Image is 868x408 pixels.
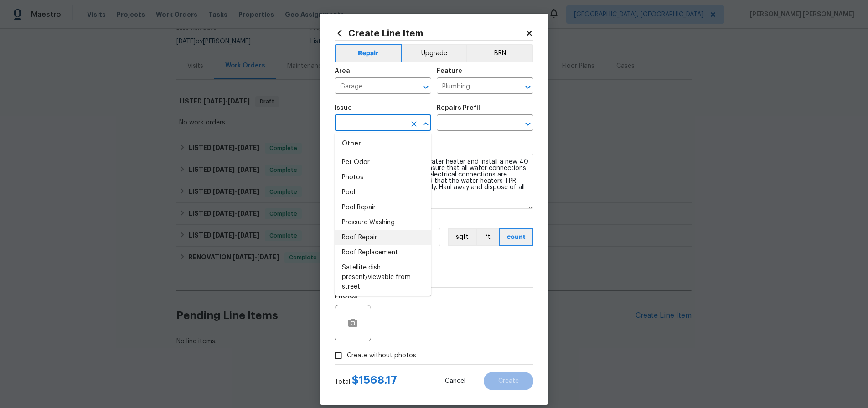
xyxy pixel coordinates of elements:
[437,105,482,111] h5: Repairs Prefill
[347,351,416,361] span: Create without photos
[466,44,533,62] button: BRN
[335,170,431,185] li: Photos
[476,228,499,246] button: ft
[335,260,431,294] li: Satellite dish present/viewable from street
[445,378,465,385] span: Cancel
[430,372,480,390] button: Cancel
[352,375,397,386] span: $ 1568.17
[335,200,431,215] li: Pool Repair
[437,68,462,74] h5: Feature
[335,230,431,245] li: Roof Repair
[335,215,431,230] li: Pressure Washing
[419,118,432,130] button: Close
[499,228,533,246] button: count
[484,372,533,390] button: Create
[335,105,352,111] h5: Issue
[335,68,350,74] h5: Area
[335,185,431,200] li: Pool
[335,28,525,38] h2: Create Line Item
[335,44,402,62] button: Repair
[522,118,534,130] button: Open
[402,44,467,62] button: Upgrade
[448,228,476,246] button: sqft
[522,81,534,93] button: Open
[335,155,431,170] li: Pet Odor
[335,154,533,209] textarea: Remove the existing electric water heater and install a new 40 gallon electric water heater. Ensu...
[419,81,432,93] button: Open
[335,133,431,155] div: Other
[408,118,420,130] button: Clear
[335,245,431,260] li: Roof Replacement
[498,378,519,385] span: Create
[335,376,397,387] div: Total
[335,294,431,310] li: Siding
